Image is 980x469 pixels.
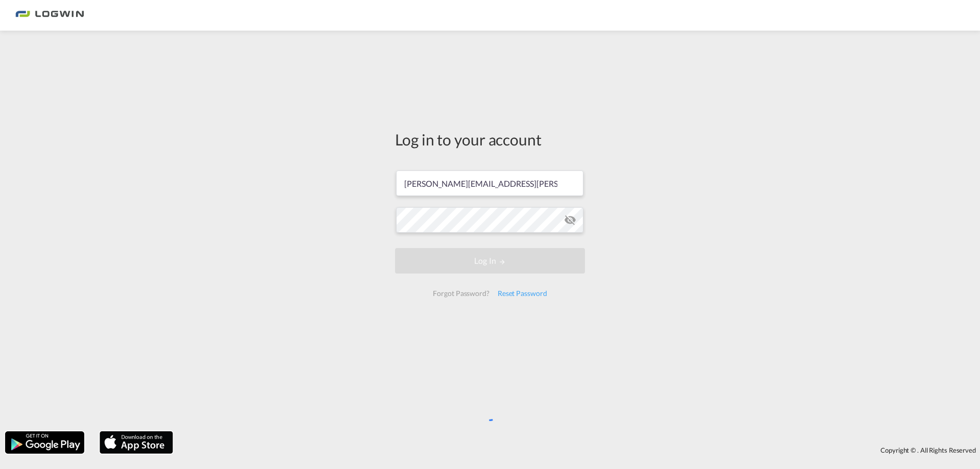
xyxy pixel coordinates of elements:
[99,430,174,455] img: apple.png
[564,214,576,226] md-icon: icon-eye-off
[395,248,585,274] button: LOGIN
[15,4,84,27] img: bc73a0e0d8c111efacd525e4c8ad7d32.png
[429,284,493,303] div: Forgot Password?
[395,129,585,150] div: Log in to your account
[494,284,551,303] div: Reset Password
[178,441,980,459] div: Copyright © . All Rights Reserved
[396,170,583,196] input: Enter email/phone number
[4,430,85,455] img: google.png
